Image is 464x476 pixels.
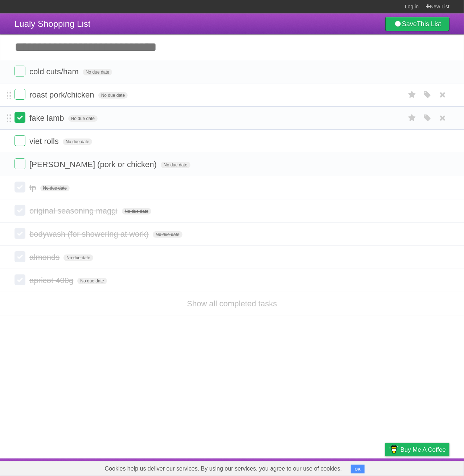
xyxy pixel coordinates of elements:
[153,231,182,238] span: No due date
[63,138,92,145] span: No due date
[29,90,96,99] span: roast pork/chicken
[15,19,90,29] span: Lualy Shopping List
[29,137,61,146] span: viet rolls
[29,183,38,192] span: tp
[161,162,190,168] span: No due date
[83,69,112,75] span: No due date
[40,185,70,191] span: No due date
[15,228,25,239] label: Done
[29,229,151,239] span: bodywash (for showering at work)
[351,465,365,473] button: OK
[15,274,25,285] label: Done
[15,89,25,100] label: Done
[15,66,25,76] label: Done
[29,206,119,215] span: original seasoning maggi
[417,20,441,28] b: This List
[15,158,25,169] label: Done
[289,460,304,474] a: About
[68,115,98,122] span: No due date
[15,182,25,193] label: Done
[187,299,277,308] a: Show all completed tasks
[385,443,449,456] a: Buy me a coffee
[15,112,25,123] label: Done
[376,460,395,474] a: Privacy
[63,254,93,261] span: No due date
[385,17,449,31] a: SaveThis List
[351,460,367,474] a: Terms
[29,276,75,285] span: apricot 400g
[29,160,159,169] span: [PERSON_NAME] (pork or chicken)
[405,112,419,124] label: Star task
[122,208,151,215] span: No due date
[401,443,446,456] span: Buy me a coffee
[389,443,399,456] img: Buy me a coffee
[29,253,61,262] span: almonds
[15,205,25,216] label: Done
[98,92,128,99] span: No due date
[15,251,25,262] label: Done
[98,461,349,476] span: Cookies help us deliver our services. By using our services, you agree to our use of cookies.
[313,460,342,474] a: Developers
[15,135,25,146] label: Done
[405,89,419,101] label: Star task
[29,67,81,76] span: cold cuts/ham
[29,113,66,123] span: fake lamb
[404,460,449,474] a: Suggest a feature
[77,278,107,284] span: No due date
